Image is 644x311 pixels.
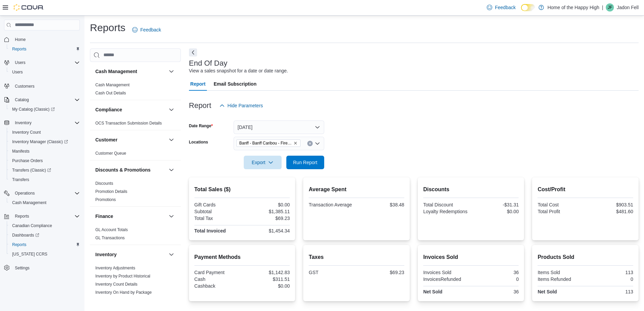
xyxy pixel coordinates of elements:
[12,119,34,127] button: Inventory
[9,199,49,207] a: Cash Management
[7,44,82,54] button: Reports
[617,3,639,12] p: Jadon Fell
[12,158,43,163] span: Purchase Orders
[7,221,82,230] button: Canadian Compliance
[423,289,443,294] strong: Net Sold
[95,189,127,194] a: Promotion Details
[358,202,404,207] div: $38.48
[12,212,32,220] button: Reports
[140,26,161,33] span: Feedback
[95,227,128,232] span: GL Account Totals
[538,209,584,214] div: Total Profit
[9,231,80,239] span: Dashboards
[293,141,297,145] button: Remove Banff - Banff Caribou - Fire & Flower from selection in this group
[189,59,228,67] h3: End Of Day
[309,270,355,275] div: GST
[9,166,80,174] span: Transfers (Classic)
[243,276,290,282] div: $311.51
[15,37,26,42] span: Home
[95,181,113,186] a: Discounts
[547,3,599,12] p: Home of the Happy High
[234,120,324,134] button: [DATE]
[95,197,116,202] span: Promotions
[1,188,82,198] button: Operations
[587,270,633,275] div: 113
[12,59,80,67] span: Users
[243,283,290,289] div: $0.00
[12,130,41,135] span: Inventory Count
[7,240,82,249] button: Reports
[587,202,633,207] div: $903.51
[538,270,584,275] div: Items Sold
[9,176,80,184] span: Transfers
[228,102,263,109] span: Hide Parameters
[95,166,150,173] h3: Discounts & Promotions
[194,283,241,289] div: Cashback
[248,156,278,169] span: Export
[9,231,42,239] a: Dashboards
[12,96,80,104] span: Catalog
[15,60,25,65] span: Users
[189,48,197,57] button: Next
[7,128,82,137] button: Inventory Count
[9,222,80,230] span: Canadian Compliance
[167,250,175,259] button: Inventory
[9,105,80,113] span: My Catalog (Classic)
[9,157,80,165] span: Purchase Orders
[12,251,47,257] span: [US_STATE] CCRS
[15,191,35,196] span: Operations
[9,105,57,113] a: My Catalog (Classic)
[95,68,137,75] h3: Cash Management
[95,90,126,96] span: Cash Out Details
[167,212,175,220] button: Finance
[12,223,52,228] span: Canadian Compliance
[9,166,54,174] a: Transfers (Classic)
[95,251,166,258] button: Inventory
[1,263,82,273] button: Settings
[243,228,290,234] div: $1,454.34
[95,181,113,186] span: Discounts
[1,58,82,67] button: Users
[12,107,55,112] span: My Catalog (Classic)
[189,139,208,145] label: Locations
[15,120,31,126] span: Inventory
[9,68,80,76] span: Users
[95,91,126,95] a: Cash Out Details
[95,282,138,287] a: Inventory Count Details
[95,236,125,240] a: GL Transactions
[90,179,181,206] div: Discounts & Promotions
[606,3,614,12] div: Jadon Fell
[12,264,32,272] a: Settings
[194,228,226,234] strong: Total Invoiced
[538,289,557,294] strong: Net Sold
[189,102,211,110] h3: Report
[194,202,241,207] div: Gift Cards
[12,82,80,90] span: Customers
[95,120,162,126] span: OCS Transaction Submission Details
[9,222,55,230] a: Canadian Compliance
[12,96,31,104] button: Catalog
[214,77,257,91] span: Email Subscription
[9,176,32,184] a: Transfers
[243,202,290,207] div: $0.00
[538,185,633,194] h2: Cost/Profit
[167,136,175,144] button: Customer
[587,209,633,214] div: $481.60
[12,177,29,182] span: Transfers
[239,140,292,147] span: Banff - Banff Caribou - Fire & Flower
[484,1,518,14] a: Feedback
[12,149,29,154] span: Manifests
[95,166,166,173] button: Discounts & Promotions
[9,128,44,136] a: Inventory Count
[194,185,290,194] h2: Total Sales ($)
[9,138,80,146] span: Inventory Manager (Classic)
[15,84,34,89] span: Customers
[7,198,82,207] button: Cash Management
[587,289,633,294] div: 113
[95,151,126,156] span: Customer Queue
[538,202,584,207] div: Total Cost
[90,226,181,245] div: Finance
[472,276,519,282] div: 0
[358,270,404,275] div: $69.23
